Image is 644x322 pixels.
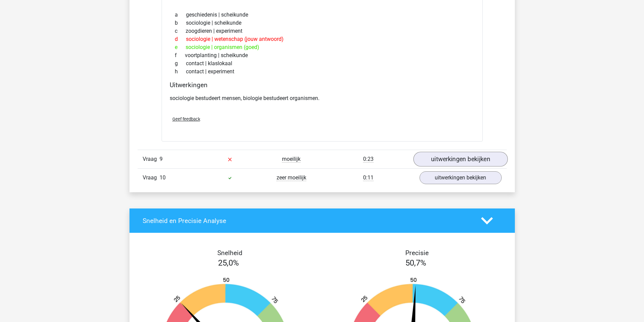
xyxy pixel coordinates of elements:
[170,27,475,35] div: zoogdieren | experiment
[363,174,374,181] span: 0:11
[160,174,166,181] span: 10
[175,59,186,68] span: g
[277,174,306,181] span: zeer moeilijk
[175,68,186,76] span: h
[175,27,186,35] span: c
[172,117,200,122] span: Geef feedback
[170,59,475,68] div: contact | klaslokaal
[170,19,475,27] div: sociologie | scheikunde
[170,43,475,51] div: sociologie | organismen (goed)
[143,155,160,163] span: Vraag
[405,258,426,268] span: 50,7%
[218,258,239,268] span: 25,0%
[175,11,186,19] span: a
[143,249,317,257] h4: Snelheid
[420,171,502,184] a: uitwerkingen bekijken
[170,11,475,19] div: geschiedenis | scheikunde
[330,249,504,257] h4: Precisie
[170,68,475,76] div: contact | experiment
[170,94,475,102] p: sociologie bestudeert mensen, biologie bestudeert organismen.
[175,51,185,59] span: f
[170,81,475,89] h4: Uitwerkingen
[160,156,163,162] span: 9
[363,156,374,163] span: 0:23
[413,152,507,167] a: uitwerkingen bekijken
[143,174,160,182] span: Vraag
[175,43,186,51] span: e
[170,35,475,43] div: sociologie | wetenschap (jouw antwoord)
[143,217,471,225] h4: Snelheid en Precisie Analyse
[175,19,186,27] span: b
[170,51,475,59] div: voortplanting | scheikunde
[282,156,301,163] span: moeilijk
[175,35,186,43] span: d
